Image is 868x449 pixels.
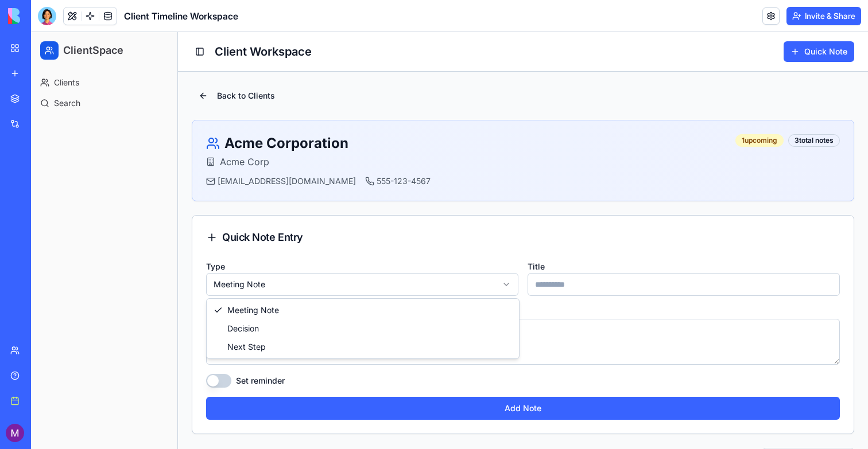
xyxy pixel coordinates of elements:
[196,309,235,321] span: Next Step
[196,272,248,284] span: Meeting Note
[124,9,238,23] h1: Client Timeline Workspace
[6,424,24,442] img: ACg8ocLj0_LVOa5g-M54f6QG8hOBfV-NLOkvVAFuNurQqjr33iUNmQ=s96-c
[196,291,228,302] span: Decision
[786,7,861,25] button: Invite & Share
[8,8,79,24] img: logo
